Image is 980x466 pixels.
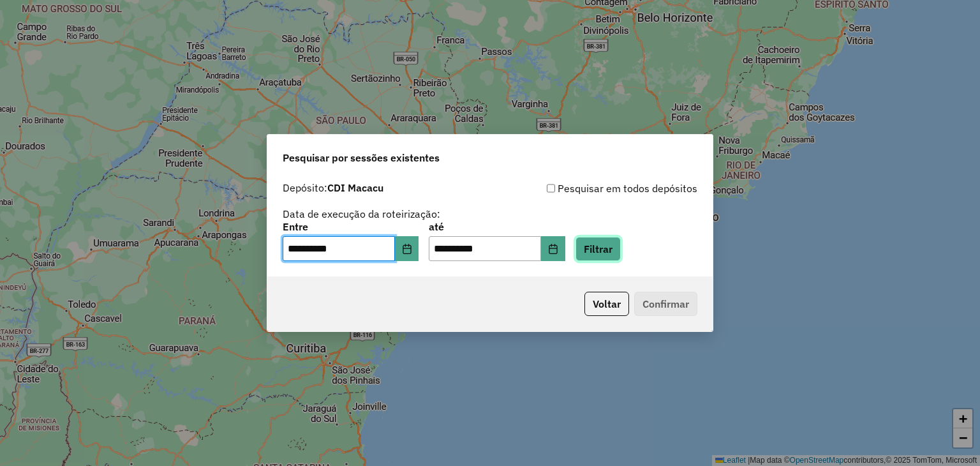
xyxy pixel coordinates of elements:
div: Pesquisar em todos depósitos [490,181,697,196]
button: Voltar [584,292,629,316]
label: Depósito: [283,180,383,195]
button: Filtrar [575,237,621,261]
label: Entre [283,219,419,234]
button: Choose Date [541,236,565,262]
strong: CDI Macacu [327,181,383,194]
button: Choose Date [395,236,419,262]
label: até [429,219,565,234]
span: Pesquisar por sessões existentes [283,150,440,165]
label: Data de execução da roteirização: [283,206,440,222]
